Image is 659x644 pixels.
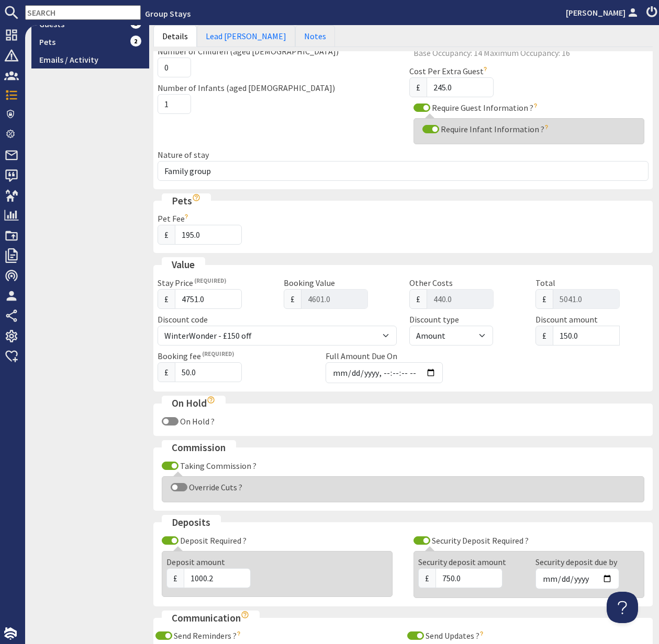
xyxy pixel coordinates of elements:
a: Emails / Activity [31,51,149,68]
span: £ [166,568,184,588]
label: Taking Commission ? [178,461,256,471]
label: Deposit amount [166,557,225,567]
label: Number of Children (aged [DEMOGRAPHIC_DATA]) [158,46,339,56]
a: Notes [295,25,335,47]
span: £ [158,362,175,382]
a: Lead [PERSON_NAME] [197,25,295,47]
label: Number of Infants (aged [DEMOGRAPHIC_DATA]) [158,83,335,93]
label: Cost Per Extra Guest [409,66,489,76]
span: Base Occupancy: 14 Maximum Occupancy: 16 [409,49,649,57]
a: [PERSON_NAME] [566,6,640,19]
legend: Pets [162,193,210,209]
input: SEARCH [25,5,141,20]
i: Show hints [192,193,200,202]
i: Show hints [207,396,215,404]
i: Show hints [241,611,249,619]
span: £ [535,289,553,309]
label: Security deposit amount [418,557,506,567]
label: Total [535,278,555,288]
span: translation missing: en.admin.bookings.fields.deposits [172,516,210,528]
legend: On Hold [162,396,225,411]
legend: Commission [162,440,236,455]
span: £ [409,289,427,309]
label: Require Infant Information ? [439,124,550,134]
label: Security deposit due by [535,557,617,567]
legend: Communication [162,611,259,626]
a: Group Stays [145,8,191,19]
span: % [619,326,620,346]
label: Require Guest Information ? [430,102,539,113]
label: Booking Value [284,278,335,288]
label: Booking fee [158,351,234,361]
a: Pets2 [31,33,149,51]
span: £ [158,289,175,309]
legend: Value [162,257,205,272]
span: 2 [130,36,142,46]
label: Nature of stay [158,149,209,160]
span: £ [284,289,301,309]
span: £ [158,225,175,245]
label: Full Amount Due On [326,351,397,361]
span: £ [535,326,553,346]
img: staytech_i_w-64f4e8e9ee0a9c174fd5317b4b171b261742d2d393467e5bdba4413f4f884c10.svg [4,627,17,640]
label: Stay Price [158,278,226,288]
label: Discount amount [535,314,598,325]
label: Deposit Required ? [178,535,247,546]
a: Details [153,25,197,47]
label: Pet Fee [158,213,191,224]
iframe: Toggle Customer Support [607,592,638,623]
label: Send Updates ? [424,630,485,641]
label: Other Costs [409,278,453,288]
label: Discount code [158,314,208,325]
label: On Hold ? [178,416,215,427]
label: Override Cuts ? [187,482,242,492]
label: Send Reminders ? [172,630,242,641]
span: £ [409,77,427,97]
label: Security Deposit Required ? [430,535,529,546]
label: Discount type [409,314,459,325]
span: £ [418,568,436,588]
